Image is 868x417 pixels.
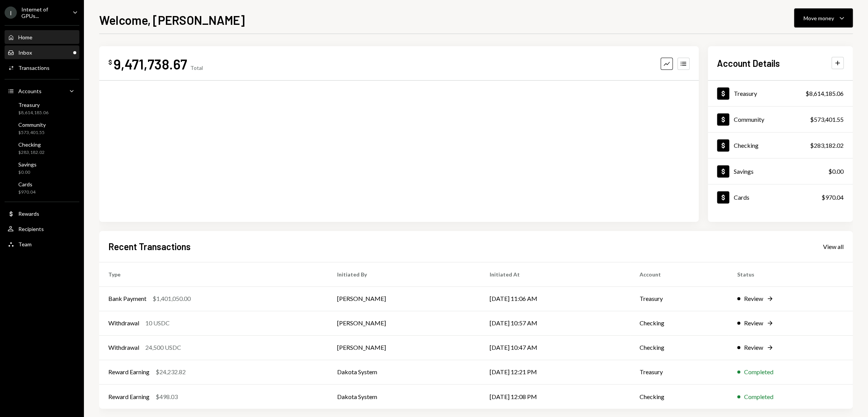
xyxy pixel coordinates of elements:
[145,318,170,328] div: 10 USDC
[708,184,853,210] a: Cards$970.04
[744,367,773,377] div: Completed
[630,360,728,384] td: Treasury
[5,99,79,118] a: Treasury$8,614,185.06
[708,81,853,106] a: Treasury$8,614,185.06
[5,61,79,74] a: Transactions
[480,262,630,286] th: Initiated At
[810,141,844,150] div: $283,182.02
[114,55,187,73] div: 9,471,738.67
[328,286,481,311] td: [PERSON_NAME]
[328,384,481,409] td: Dakota System
[728,262,853,286] th: Status
[480,311,630,335] td: [DATE] 10:57 AM
[156,367,186,377] div: $24,232.82
[108,240,191,253] h2: Recent Transactions
[328,360,481,384] td: Dakota System
[734,116,764,123] div: Community
[18,49,32,56] div: Inbox
[480,286,630,311] td: [DATE] 11:06 AM
[828,167,844,176] div: $0.00
[108,294,146,303] div: Bank Payment
[328,311,481,335] td: [PERSON_NAME]
[744,318,763,328] div: Review
[18,34,32,40] div: Home
[744,294,763,303] div: Review
[734,194,749,201] div: Cards
[18,181,35,187] div: Cards
[99,12,245,27] h1: Welcome, [PERSON_NAME]
[630,311,728,335] td: Checking
[804,14,834,22] div: Move money
[5,179,79,197] a: Cards$970.04
[99,262,328,286] th: Type
[823,242,844,251] a: View all
[145,343,181,352] div: 24,500 USDC
[744,392,773,401] div: Completed
[480,384,630,409] td: [DATE] 12:08 PM
[821,193,844,202] div: $970.04
[18,241,32,247] div: Team
[18,121,46,128] div: Community
[5,30,79,44] a: Home
[18,110,48,116] div: $8,614,185.06
[18,161,37,168] div: Savings
[630,384,728,409] td: Checking
[810,115,844,124] div: $573,401.55
[18,210,39,217] div: Rewards
[18,226,44,232] div: Recipients
[18,149,45,156] div: $283,182.02
[794,8,853,27] button: Move money
[156,392,178,401] div: $498.03
[18,141,45,148] div: Checking
[108,392,149,401] div: Reward Earning
[328,335,481,360] td: [PERSON_NAME]
[744,343,763,352] div: Review
[108,343,139,352] div: Withdrawal
[5,84,79,98] a: Accounts
[630,335,728,360] td: Checking
[480,360,630,384] td: [DATE] 12:21 PM
[18,189,35,196] div: $970.04
[734,90,757,97] div: Treasury
[18,88,42,94] div: Accounts
[108,318,139,328] div: Withdrawal
[630,262,728,286] th: Account
[18,129,46,136] div: $573,401.55
[5,45,79,59] a: Inbox
[190,65,203,71] div: Total
[708,133,853,158] a: Checking$283,182.02
[708,158,853,184] a: Savings$0.00
[153,294,191,303] div: $1,401,050.00
[5,139,79,157] a: Checking$283,182.02
[805,89,844,98] div: $8,614,185.06
[5,159,79,177] a: Savings$0.00
[108,58,112,66] div: $
[708,107,853,132] a: Community$573,401.55
[21,6,66,19] div: Internet of GPUs...
[5,207,79,220] a: Rewards
[18,65,50,71] div: Transactions
[18,169,37,176] div: $0.00
[734,168,754,175] div: Savings
[717,57,780,69] h2: Account Details
[5,6,17,19] div: I
[18,102,48,108] div: Treasury
[480,335,630,360] td: [DATE] 10:47 AM
[5,222,79,236] a: Recipients
[5,237,79,251] a: Team
[5,119,79,137] a: Community$573,401.55
[734,142,759,149] div: Checking
[328,262,481,286] th: Initiated By
[108,367,149,377] div: Reward Earning
[630,286,728,311] td: Treasury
